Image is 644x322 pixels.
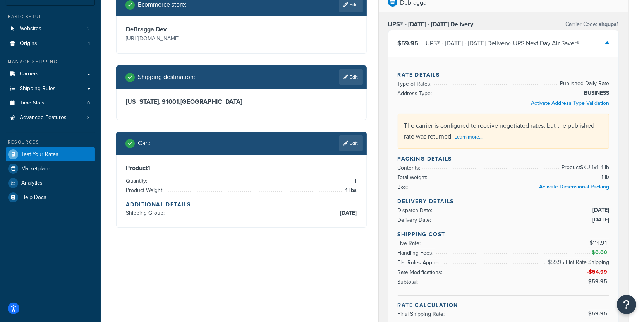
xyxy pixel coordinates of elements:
[6,22,95,36] a: Websites2
[398,239,423,247] span: Live Rate:
[21,166,50,172] span: Marketplace
[587,268,609,276] span: -$54.99
[126,186,165,194] span: Product Weight:
[588,277,609,286] span: $59.95
[398,89,434,98] span: Address Type:
[6,96,95,110] a: Time Slots0
[546,258,609,267] span: $59.95 Flat Rate Shipping
[21,151,58,158] span: Test Your Rates
[6,36,95,51] li: Origins
[87,115,90,121] span: 3
[344,186,357,195] span: 1 lbs
[126,33,239,44] p: [URL][DOMAIN_NAME]
[398,164,422,172] span: Contents:
[20,71,39,77] span: Carriers
[590,239,609,247] span: $114.94
[21,180,43,187] span: Analytics
[398,80,434,88] span: Type of Rates:
[126,200,357,209] h4: Additional Details
[455,133,483,140] a: Learn more...
[126,98,357,106] h3: [US_STATE], 91001 , [GEOGRAPHIC_DATA]
[398,216,433,224] span: Delivery Date:
[138,74,195,80] h2: Shipping destination :
[126,26,239,33] h3: DeBragga Dev
[398,278,420,286] span: Subtotal:
[126,164,357,172] h3: Product 1
[558,79,609,88] span: Published Daily Rate
[592,248,609,257] span: $0.00
[339,135,363,151] a: Edit
[6,176,95,190] a: Analytics
[6,190,95,204] a: Help Docs
[20,100,45,106] span: Time Slots
[426,38,580,49] div: UPS® - [DATE] - [DATE] Delivery - UPS Next Day Air Saver®
[21,194,46,201] span: Help Docs
[398,197,610,206] h4: Delivery Details
[398,268,445,276] span: Rate Modifications:
[565,19,619,30] p: Carrier Code:
[6,22,95,36] li: Websites
[398,155,610,163] h4: Packing Details
[20,40,37,47] span: Origins
[398,206,434,214] span: Dispatch Date:
[138,140,151,147] h2: Cart :
[591,206,609,215] span: [DATE]
[6,58,95,65] div: Manage Shipping
[6,147,95,161] a: Test Your Rates
[398,173,429,182] span: Total Weight:
[398,114,610,149] div: The carrier is configured to receive negotiated rates, but the published rate was returned
[398,183,410,191] span: Box:
[138,1,187,8] h2: Ecommerce store :
[398,39,419,48] span: $59.95
[539,183,609,191] a: Activate Dimensional Packing
[591,215,609,224] span: [DATE]
[599,173,609,182] span: 1 lb
[6,36,95,51] a: Origins1
[597,20,619,28] span: shqups1
[338,209,357,218] span: [DATE]
[6,96,95,110] li: Time Slots
[353,176,357,186] span: 1
[398,259,444,267] span: Flat Rules Applied:
[398,310,447,318] span: Final Shipping Rate:
[20,115,67,121] span: Advanced Features
[126,209,167,217] span: Shipping Group:
[560,163,609,172] span: Product SKU-1 x 1 - 1 lb
[6,139,95,146] div: Resources
[398,71,610,79] h4: Rate Details
[6,82,95,96] a: Shipping Rules
[588,310,609,318] span: $59.95
[398,249,436,257] span: Handling Fees:
[87,100,90,106] span: 0
[6,111,95,125] a: Advanced Features3
[6,14,95,20] div: Basic Setup
[126,177,149,185] span: Quantity:
[6,162,95,176] a: Marketplace
[582,89,609,98] span: BUSINESS
[617,295,636,314] button: Open Resource Center
[398,230,610,238] h4: Shipping Cost
[20,26,41,32] span: Websites
[531,99,609,107] a: Activate Address Type Validation
[87,26,90,32] span: 2
[20,86,56,92] span: Shipping Rules
[6,67,95,81] a: Carriers
[339,69,363,85] a: Edit
[388,21,474,28] h3: UPS® - [DATE] - [DATE] Delivery
[88,40,90,47] span: 1
[398,301,610,309] h4: Rate Calculation
[6,111,95,125] li: Advanced Features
